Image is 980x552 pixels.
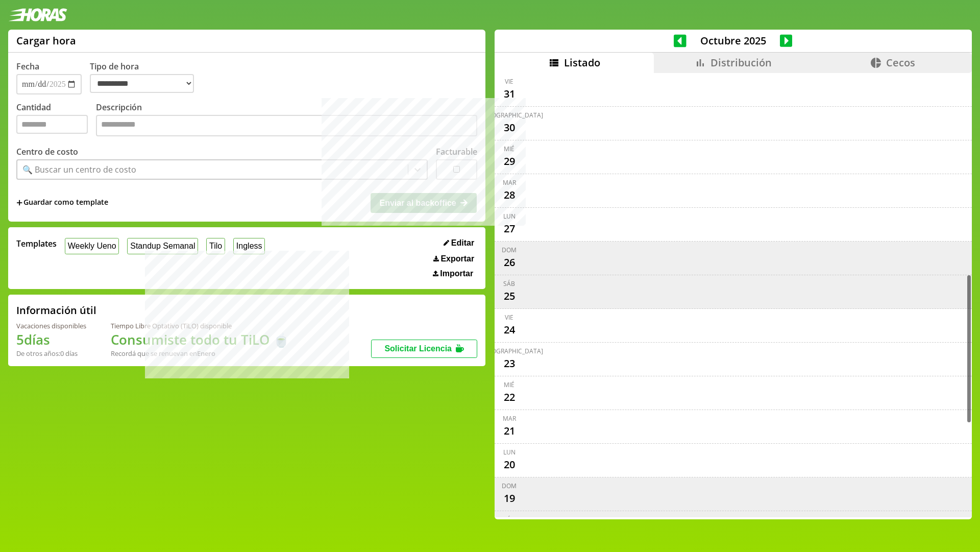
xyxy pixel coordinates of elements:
[111,330,289,349] h1: Consumiste todo tu TiLO 🍵
[501,254,518,271] div: 26
[501,389,518,405] div: 22
[710,56,772,69] span: Distribución
[206,238,225,254] button: Tilo
[503,515,515,524] div: sáb
[501,457,518,473] div: 20
[501,355,518,372] div: 23
[440,254,474,263] span: Exportar
[436,146,477,157] label: Facturable
[501,221,518,237] div: 27
[111,349,289,358] div: Recordá que se renuevan en
[495,73,972,518] div: scrollable content
[16,303,96,317] h2: Información útil
[96,115,477,136] textarea: Descripción
[504,145,514,153] div: mié
[501,490,518,507] div: 19
[16,102,96,139] label: Cantidad
[16,349,86,358] div: De otros años: 0 días
[564,56,600,69] span: Listado
[501,322,518,338] div: 24
[16,321,86,330] div: Vacaciones disponibles
[371,340,477,358] button: Solicitar Licencia
[476,111,543,119] div: [DEMOGRAPHIC_DATA]
[505,313,513,322] div: vie
[16,197,22,208] span: +
[503,448,516,457] div: lun
[503,178,516,187] div: mar
[384,344,452,353] span: Solicitar Licencia
[16,146,78,157] label: Centro de costo
[111,321,289,330] div: Tiempo Libre Optativo (TiLO) disponible
[90,74,194,93] select: Tipo de hora
[65,238,119,254] button: Weekly Ueno
[22,164,136,175] div: 🔍 Buscar un centro de costo
[16,34,76,47] h1: Cargar hora
[233,238,265,254] button: Ingless
[440,269,473,278] span: Importar
[501,119,518,136] div: 30
[503,279,515,288] div: sáb
[96,102,477,139] label: Descripción
[476,347,543,355] div: [DEMOGRAPHIC_DATA]
[16,61,39,72] label: Fecha
[16,330,86,349] h1: 5 días
[90,61,202,94] label: Tipo de hora
[687,34,780,47] span: Octubre 2025
[430,254,477,264] button: Exportar
[16,238,57,249] span: Templates
[502,482,517,490] div: dom
[127,238,198,254] button: Standup Semanal
[886,56,915,69] span: Cecos
[501,423,518,439] div: 21
[16,115,88,134] input: Cantidad
[501,187,518,203] div: 28
[440,238,477,248] button: Editar
[503,212,516,221] div: lun
[16,197,108,208] span: +Guardar como template
[502,246,517,254] div: dom
[501,153,518,170] div: 29
[505,77,513,86] div: vie
[8,8,67,21] img: logotipo
[503,414,516,423] div: mar
[504,380,514,389] div: mié
[501,288,518,304] div: 25
[197,349,215,358] b: Enero
[501,86,518,102] div: 31
[451,238,474,248] span: Editar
